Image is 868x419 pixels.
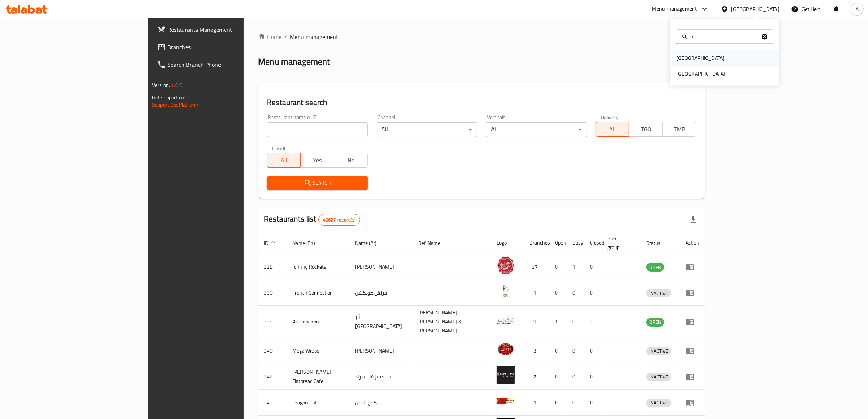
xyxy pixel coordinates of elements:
img: Johnny Rockets [497,256,515,274]
a: Support.OpsPlatform [152,100,198,109]
div: INACTIVE [646,347,671,355]
td: 0 [549,254,567,280]
button: TMP [662,122,696,137]
span: Branches [167,43,288,51]
th: Logo [491,232,523,254]
span: A [856,5,859,13]
th: Closed [584,232,602,254]
td: [PERSON_NAME] Flatbread Cafe [287,364,349,390]
td: 1 [523,280,549,306]
a: Restaurants Management [151,21,293,38]
button: Yes [300,153,334,168]
td: كوخ التنين [349,390,413,416]
a: Branches [151,38,293,56]
label: Delivery [601,115,619,120]
nav: breadcrumb [258,32,705,41]
span: Name (Ar) [355,239,386,247]
img: Arz Lebanon [497,311,515,330]
td: 0 [549,390,567,416]
button: Search [267,176,367,190]
span: OPEN [646,318,664,326]
div: INACTIVE [646,399,671,407]
td: 1 [523,390,549,416]
td: 2 [584,306,602,338]
td: 0 [584,338,602,364]
button: All [596,122,630,137]
span: Status [646,239,670,247]
td: فرنش كونكشن [349,280,413,306]
span: Search Branch Phone [167,60,288,69]
div: INACTIVE [646,289,671,297]
img: French Connection [497,282,515,300]
div: Menu [686,288,699,297]
button: No [334,153,368,168]
span: Get support on: [152,93,186,102]
span: Restaurants Management [167,25,288,34]
a: Search Branch Phone [151,56,293,73]
td: 0 [549,280,567,306]
td: Arz Lebanon [287,306,349,338]
td: 0 [567,390,584,416]
td: 0 [584,280,602,306]
div: [GEOGRAPHIC_DATA] [731,5,779,13]
td: Dragon Hut [287,390,349,416]
span: Version: [152,80,170,90]
button: All [267,153,301,168]
td: 0 [549,364,567,390]
span: Menu management [290,32,338,41]
span: Ref. Name [419,239,450,247]
div: All [486,122,587,137]
input: Search [689,32,760,41]
td: [PERSON_NAME] [349,338,413,364]
div: Menu [686,398,699,407]
td: 0 [567,338,584,364]
label: Upsell [272,146,285,151]
div: All [377,122,477,137]
h2: Restaurant search [267,97,696,108]
th: Branches [523,232,549,254]
span: Yes [304,155,331,166]
td: Johnny Rockets [287,254,349,280]
th: Action [680,232,705,254]
td: [PERSON_NAME],[PERSON_NAME] & [PERSON_NAME] [413,306,491,338]
td: 9 [523,306,549,338]
td: 7 [523,364,549,390]
span: TMP [666,124,693,135]
div: Menu [686,262,699,271]
td: 3 [523,338,549,364]
img: Sandella's Flatbread Cafe [497,366,515,384]
div: Menu [686,372,699,381]
span: Name (En) [292,239,324,247]
td: 0 [567,280,584,306]
td: 1 [549,306,567,338]
td: سانديلاز فلات براد [349,364,413,390]
td: Mega Wraps [287,338,349,364]
span: POS group [607,234,632,251]
div: [GEOGRAPHIC_DATA] [676,54,724,62]
th: Open [549,232,567,254]
td: 1 [567,254,584,280]
span: All [270,155,298,166]
td: French Connection [287,280,349,306]
td: 0 [584,364,602,390]
span: ID [264,239,278,247]
div: Menu [686,318,699,326]
span: Search [273,178,362,188]
span: No [337,155,365,166]
input: Search for restaurant name or ID.. [267,122,367,137]
span: OPEN [646,263,664,272]
span: INACTIVE [646,347,671,355]
span: 1.0.0 [171,80,182,90]
div: Menu-management [652,5,697,14]
span: INACTIVE [646,373,671,381]
td: 37 [523,254,549,280]
td: 0 [549,338,567,364]
th: Busy [567,232,584,254]
td: 0 [567,306,584,338]
img: Mega Wraps [497,340,515,358]
td: أرز [GEOGRAPHIC_DATA] [349,306,413,338]
div: Menu [686,346,699,355]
